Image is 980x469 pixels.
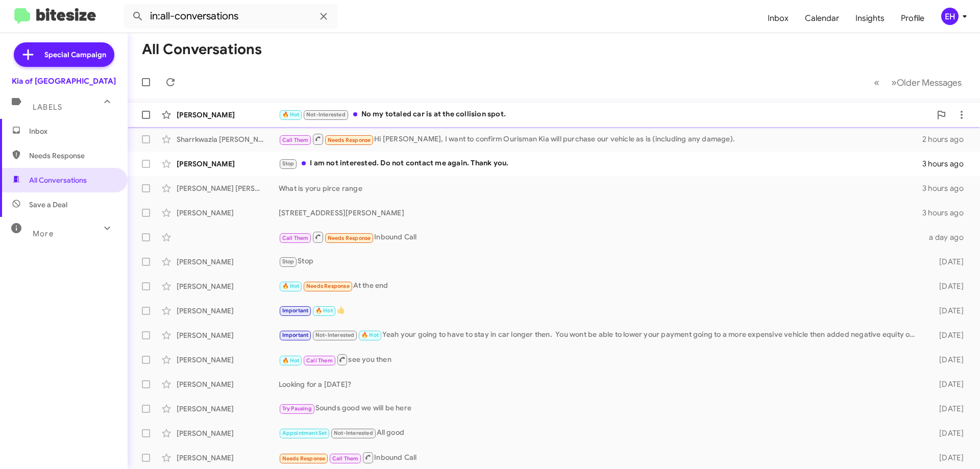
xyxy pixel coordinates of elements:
[14,42,114,67] a: Special Campaign
[279,353,923,366] div: see you then
[868,72,968,93] nav: Page navigation example
[12,76,116,86] div: Kia of [GEOGRAPHIC_DATA]
[33,103,62,112] span: Labels
[282,357,300,364] span: 🔥 Hot
[923,281,972,291] div: [DATE]
[334,430,373,436] span: Not-Interested
[279,208,922,218] div: [STREET_ADDRESS][PERSON_NAME]
[885,72,968,93] button: Next
[923,428,972,438] div: [DATE]
[177,134,279,144] div: Sharrkwazia [PERSON_NAME]
[177,183,279,193] div: [PERSON_NAME] [PERSON_NAME]
[33,229,54,238] span: More
[922,183,972,193] div: 3 hours ago
[177,355,279,365] div: [PERSON_NAME]
[797,4,847,33] a: Calendar
[874,76,879,89] span: «
[282,455,326,462] span: Needs Response
[941,8,959,25] div: EH
[29,126,116,136] span: Inbox
[279,109,931,120] div: No my totaled car is at the collision spot.
[923,330,972,340] div: [DATE]
[177,428,279,438] div: [PERSON_NAME]
[177,110,279,120] div: [PERSON_NAME]
[868,72,886,93] button: Previous
[29,175,87,185] span: All Conversations
[923,257,972,267] div: [DATE]
[279,133,922,145] div: Hi [PERSON_NAME], I want to confirm Ourisman Kia will purchase our vehicle as is (including any d...
[923,355,972,365] div: [DATE]
[142,41,262,58] h1: All Conversations
[177,453,279,463] div: [PERSON_NAME]
[893,4,933,33] a: Profile
[897,77,962,88] span: Older Messages
[306,111,346,118] span: Not-Interested
[933,8,969,25] button: EH
[282,258,295,265] span: Stop
[177,379,279,389] div: [PERSON_NAME]
[361,332,379,338] span: 🔥 Hot
[282,235,309,241] span: Call Them
[44,50,106,60] span: Special Campaign
[29,151,116,161] span: Needs Response
[282,307,309,314] span: Important
[923,379,972,389] div: [DATE]
[332,455,359,462] span: Call Them
[177,159,279,169] div: [PERSON_NAME]
[177,306,279,316] div: [PERSON_NAME]
[279,280,923,292] div: At the end
[282,111,300,118] span: 🔥 Hot
[922,159,972,169] div: 3 hours ago
[306,357,333,364] span: Call Them
[315,332,355,338] span: Not-Interested
[279,256,923,267] div: Stop
[759,4,797,33] a: Inbox
[328,137,371,143] span: Needs Response
[177,404,279,414] div: [PERSON_NAME]
[279,427,923,439] div: All good
[177,257,279,267] div: [PERSON_NAME]
[923,306,972,316] div: [DATE]
[282,283,300,289] span: 🔥 Hot
[306,283,350,289] span: Needs Response
[177,208,279,218] div: [PERSON_NAME]
[177,330,279,340] div: [PERSON_NAME]
[923,404,972,414] div: [DATE]
[279,231,923,243] div: Inbound Call
[279,451,923,464] div: Inbound Call
[177,281,279,291] div: [PERSON_NAME]
[328,235,371,241] span: Needs Response
[279,379,923,389] div: Looking for a [DATE]?
[922,134,972,144] div: 2 hours ago
[282,405,312,412] span: Try Pausing
[279,158,922,169] div: I am not interested. Do not contact me again. Thank you.
[279,183,922,193] div: What is yoru pirce range
[923,453,972,463] div: [DATE]
[279,403,923,414] div: Sounds good we will be here
[279,329,923,341] div: Yeah your going to have to stay in car longer then. You wont be able to lower your payment going ...
[922,208,972,218] div: 3 hours ago
[282,332,309,338] span: Important
[847,4,893,33] a: Insights
[29,200,67,210] span: Save a Deal
[282,160,295,167] span: Stop
[891,76,897,89] span: »
[279,305,923,316] div: 👍
[282,430,327,436] span: Appointment Set
[124,4,338,29] input: Search
[923,232,972,242] div: a day ago
[315,307,333,314] span: 🔥 Hot
[282,137,309,143] span: Call Them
